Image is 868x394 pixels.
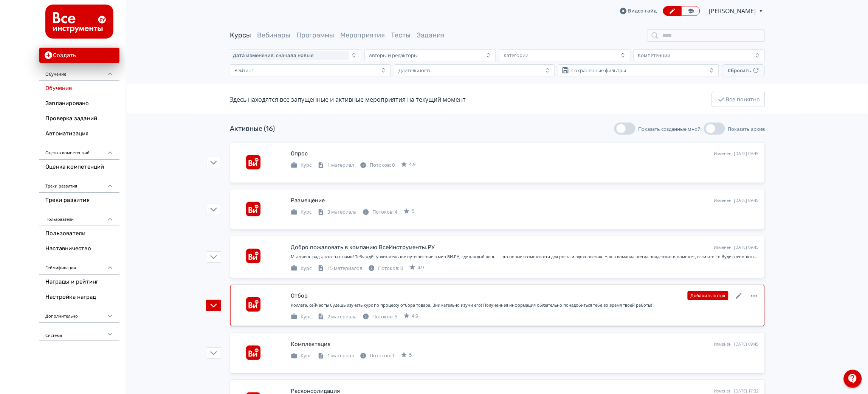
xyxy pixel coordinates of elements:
button: Все понятно [712,92,765,107]
span: 4.9 [417,264,424,271]
div: Геймификация [39,256,119,275]
div: Размещение [291,196,325,205]
div: Курс [291,208,312,216]
div: Пользователи [39,208,119,226]
div: Курс [291,313,312,321]
button: Авторы и редакторы [364,49,496,61]
span: Дата изменения: сначала новые [233,52,313,58]
div: Мы очень рады, что ты с нами! Тебя ждёт увлекательное путешествие в мир ВИ.РУ, где каждый день — ... [291,254,759,260]
div: Потоков: 0 [360,161,395,169]
div: Рейтинг [234,67,254,73]
a: Проверка заданий [39,111,119,126]
div: Оценка компетенций [39,141,119,160]
div: Курс [291,161,312,169]
div: Изменен: [DATE] 09:45 [714,197,759,204]
button: Добавить поток [688,291,728,300]
button: Категории [499,49,631,61]
div: Потоков: 0 [368,265,403,272]
span: 4.9 [412,312,418,320]
div: Коллега, сейчас ты будешь изучать курс по процессу отбора товара. Внимательно изучи его! Полученн... [291,302,759,309]
a: Видео-гайд [620,7,657,15]
span: 5 [412,208,414,215]
span: 4.9 [409,161,415,168]
span: Показать созданные мной [639,126,701,132]
div: Дополнительно [39,305,119,323]
button: Сохранённые фильтры [558,64,719,76]
div: 1 материал [318,161,354,169]
a: Наставничество [39,241,119,256]
div: Комплектация [291,340,330,349]
div: 1 материал [318,352,354,360]
div: Потоков: 1 [360,352,395,360]
div: Изменен: [DATE] 09:45 [714,150,759,157]
span: 5 [409,351,412,359]
a: Запланировано [39,96,119,111]
a: Курсы [230,31,251,39]
button: Дата изменения: сначала новые [230,49,361,61]
a: Награды и рейтинг [39,275,119,290]
a: Переключиться в режим ученика [682,6,700,16]
div: Авторы и редакторы [369,52,418,58]
button: Компетенции [634,49,765,61]
img: https://files.teachbase.ru/system/account/58008/logo/medium-5ae35628acea0f91897e3bd663f220f6.png [45,5,113,39]
a: Оценка компетенций [39,160,119,175]
div: Опрос [291,149,308,158]
button: Длительность [394,64,555,76]
div: Изменен: [DATE] 09:45 [714,341,759,347]
div: Компетенции [638,52,671,58]
div: Добро пожаловать в компанию ВсеИнструменты.РУ [291,243,435,252]
span: Показать архив [728,126,765,132]
button: Сбросить [722,64,765,76]
a: Программы [296,31,334,39]
button: Создать [39,48,119,63]
div: Потоков: 5 [363,313,397,321]
div: Изменен: [DATE] 09:45 [714,244,759,251]
div: 3 материала [318,208,356,216]
div: Курс [291,265,312,272]
a: Мероприятия [340,31,385,39]
button: Рейтинг [230,64,391,76]
a: Треки развития [39,193,119,208]
a: Настройка наград [39,290,119,305]
a: Обучение [39,81,119,96]
div: Обучение [39,63,119,81]
div: Длительность [398,67,432,73]
div: Потоков: 4 [363,208,397,216]
div: Система [39,323,119,341]
div: Категории [504,52,529,58]
div: 15 материалов [318,265,362,272]
div: Здесь находятся все запущенные и активные мероприятия на текущий момент [230,95,466,104]
div: Сохранённые фильтры [572,67,626,73]
div: Треки развития [39,175,119,193]
div: Курс [291,352,312,360]
a: Тесты [391,31,411,39]
a: Вебинары [257,31,290,39]
div: Активные (16) [230,124,275,134]
div: Отбор [291,292,308,300]
a: Автоматизация [39,126,119,141]
a: Пользователи [39,226,119,241]
a: Задания [417,31,445,39]
div: 2 материала [318,313,356,321]
span: Анастасия Абрашкина [709,6,757,16]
